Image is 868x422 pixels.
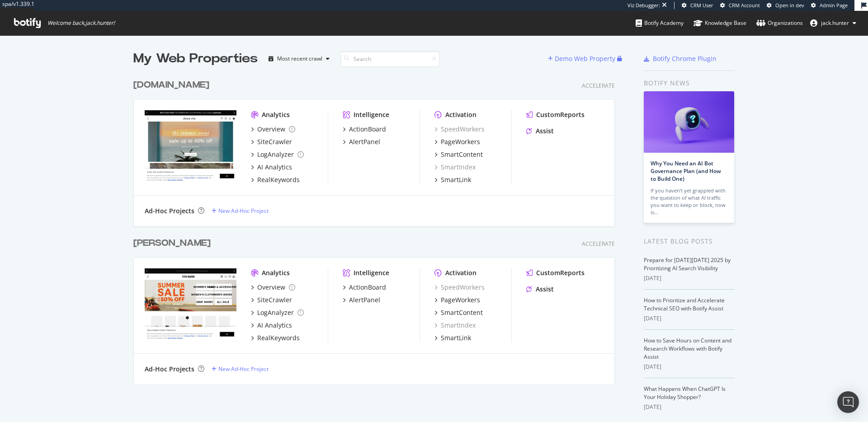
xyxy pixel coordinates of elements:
[555,54,615,63] div: Demo Web Property
[349,295,380,305] div: AlertPanel
[582,240,615,248] div: Accelerate
[354,268,389,277] div: Intelligence
[434,175,471,184] a: SmartLink
[636,11,684,35] a: Botify Academy
[257,308,294,317] div: LogAnalyzer
[441,150,483,159] div: SmartContent
[257,283,285,292] div: Overview
[218,207,269,215] div: New Ad-Hoc Project
[582,82,615,89] div: Accelerate
[756,19,803,28] div: Organizations
[340,51,440,67] input: Search
[644,385,726,401] a: What Happens When ChatGPT Is Your Holiday Shopper?
[257,163,292,172] div: AI Analytics
[644,236,735,246] div: Latest Blog Posts
[343,283,386,292] a: ActionBoard
[133,237,214,250] a: [PERSON_NAME]
[434,125,485,134] a: SpeedWorkers
[251,295,292,305] a: SiteCrawler
[548,55,617,62] a: Demo Web Property
[434,308,483,317] a: SmartContent
[434,295,480,305] a: PageWorkers
[729,2,760,9] span: CRM Account
[644,78,735,88] div: Botify news
[354,110,389,119] div: Intelligence
[251,150,304,159] a: LogAnalyzer
[441,137,480,146] div: PageWorkers
[257,321,292,330] div: AI Analytics
[145,206,194,216] div: Ad-Hoc Projects
[441,333,471,342] div: SmartLink
[445,268,476,277] div: Activation
[251,321,292,330] a: AI Analytics
[526,110,585,119] a: CustomReports
[145,365,194,374] div: Ad-Hoc Projects
[690,2,713,9] span: CRM User
[218,365,269,373] div: New Ad-Hoc Project
[251,308,304,317] a: LogAnalyzer
[811,2,848,9] a: Admin Page
[644,296,725,312] a: How to Prioritize and Accelerate Technical SEO with Botify Assist
[775,2,804,9] span: Open in dev
[441,295,480,305] div: PageWorkers
[343,137,380,146] a: AlertPanel
[251,137,292,146] a: SiteCrawler
[349,125,386,134] div: ActionBoard
[133,237,211,250] div: [PERSON_NAME]
[349,137,380,146] div: AlertPanel
[257,137,292,146] div: SiteCrawler
[803,16,863,30] button: jack.hunter
[145,268,236,342] img: www.stevemadden.com
[277,56,322,61] div: Most recent crawl
[133,50,258,68] div: My Web Properties
[145,110,236,183] img: www.dolcevita.com
[644,256,731,272] a: Prepare for [DATE][DATE] 2025 by Prioritizing AI Search Visibility
[251,163,292,172] a: AI Analytics
[536,268,585,277] div: CustomReports
[251,175,300,184] a: RealKeywords
[133,79,209,92] div: [DOMAIN_NAME]
[693,19,746,28] div: Knowledge Base
[651,159,721,183] a: Why You Need an AI Bot Governance Plan (and How to Build One)
[257,175,300,184] div: RealKeywords
[251,125,295,134] a: Overview
[756,11,803,35] a: Organizations
[441,175,471,184] div: SmartLink
[133,79,213,92] a: [DOMAIN_NAME]
[837,391,859,413] div: Open Intercom Messenger
[644,274,735,282] div: [DATE]
[644,54,717,63] a: Botify Chrome Plugin
[536,285,554,294] div: Assist
[644,91,734,153] img: Why You Need an AI Bot Governance Plan (and How to Build One)
[434,163,476,172] a: SmartIndex
[821,19,849,27] span: jack.hunter
[251,333,300,342] a: RealKeywords
[265,52,333,66] button: Most recent crawl
[720,2,760,9] a: CRM Account
[644,403,735,411] div: [DATE]
[257,150,294,159] div: LogAnalyzer
[349,283,386,292] div: ActionBoard
[644,363,735,371] div: [DATE]
[47,19,115,27] span: Welcome back, jack.hunter !
[434,150,483,159] a: SmartContent
[434,321,476,330] a: SmartIndex
[526,268,585,277] a: CustomReports
[212,365,269,373] a: New Ad-Hoc Project
[548,52,617,66] button: Demo Web Property
[651,187,727,216] div: If you haven’t yet grappled with the question of what AI traffic you want to keep or block, now is…
[644,337,731,361] a: How to Save Hours on Content and Research Workflows with Botify Assist
[257,333,300,342] div: RealKeywords
[653,54,717,63] div: Botify Chrome Plugin
[526,127,554,136] a: Assist
[536,127,554,136] div: Assist
[434,283,485,292] a: SpeedWorkers
[693,11,746,35] a: Knowledge Base
[257,295,292,305] div: SiteCrawler
[445,110,476,119] div: Activation
[212,207,269,215] a: New Ad-Hoc Project
[434,333,471,342] a: SmartLink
